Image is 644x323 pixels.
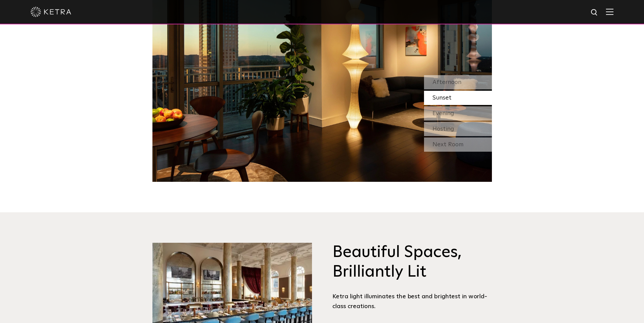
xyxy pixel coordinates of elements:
img: ketra-logo-2019-white [31,7,71,17]
img: search icon [590,8,599,17]
span: Hosting [433,126,454,132]
div: Next Room [424,137,492,152]
img: Hamburger%20Nav.svg [606,8,613,15]
span: Afternoon [433,79,461,85]
h3: Beautiful Spaces, Brilliantly Lit [332,243,492,282]
div: Ketra light illuminates the best and brightest in world-class creations. [332,292,492,311]
span: Evening [433,110,454,116]
span: Sunset [433,95,452,101]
